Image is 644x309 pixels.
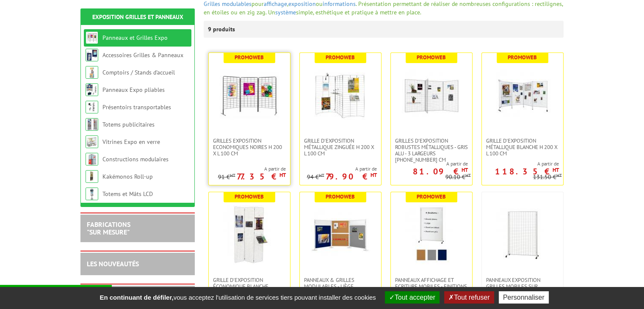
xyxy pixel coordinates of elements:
span: Panneaux Affichage et Ecriture Mobiles - finitions liège punaisable, feutrine gris clair ou bleue... [395,277,468,309]
img: Panneaux et Grilles Expo [86,31,98,44]
a: Panneaux Affichage et Ecriture Mobiles - finitions liège punaisable, feutrine gris clair ou bleue... [391,277,472,309]
b: Promoweb [235,193,264,200]
a: Grille d'exposition métallique Zinguée H 200 x L 100 cm [300,138,381,157]
img: Grille d'exposition économique blanche, fixation murale, paravent ou sur pied [220,205,279,264]
a: FABRICATIONS"Sur Mesure" [87,220,130,236]
a: Comptoirs / Stands d'accueil [102,69,175,76]
img: Kakémonos Roll-up [86,170,98,183]
span: Grille d'exposition métallique blanche H 200 x L 100 cm [486,138,559,157]
img: Grilles d'exposition robustes métalliques - gris alu - 3 largeurs 70-100-120 cm [402,66,461,125]
img: Comptoirs / Stands d'accueil [86,66,98,79]
a: Panneaux et Grilles Expo [102,34,168,41]
sup: HT [370,171,377,179]
img: Totems et Mâts LCD [86,188,98,200]
b: Promoweb [508,54,537,61]
img: Vitrines Expo en verre [86,135,98,148]
p: 91 € [218,174,235,180]
a: Grilles Exposition Economiques Noires H 200 x L 100 cm [209,138,290,157]
button: Personnaliser (fenêtre modale) [499,291,549,303]
span: vous acceptez l'utilisation de services tiers pouvant installer des cookies [95,294,380,301]
span: Grille d'exposition métallique Zinguée H 200 x L 100 cm [304,138,377,157]
a: Présentoirs transportables [102,103,171,111]
span: Grille d'exposition économique blanche, fixation murale, paravent ou sur pied [213,277,286,302]
p: 79.90 € [326,174,377,179]
a: Grille d'exposition métallique blanche H 200 x L 100 cm [482,138,563,157]
img: Grille d'exposition métallique blanche H 200 x L 100 cm [493,66,552,125]
a: Panneaux Exposition Grilles mobiles sur roulettes - gris clair [482,277,563,296]
span: Panneaux Exposition Grilles mobiles sur roulettes - gris clair [486,277,559,296]
span: Grilles Exposition Economiques Noires H 200 x L 100 cm [213,138,286,157]
a: LES NOUVEAUTÉS [87,259,139,268]
img: Panneaux Affichage et Ecriture Mobiles - finitions liège punaisable, feutrine gris clair ou bleue... [402,205,461,264]
sup: HT [230,172,235,178]
span: A partir de [307,166,377,172]
a: Constructions modulaires [102,155,169,163]
span: A partir de [391,160,468,167]
p: 131.50 € [533,174,562,180]
sup: HT [465,172,471,178]
a: Accessoires Grilles & Panneaux [102,51,183,59]
sup: HT [462,166,468,174]
a: Panneaux & Grilles modulables - liège, feutrine grise ou bleue, blanc laqué ou gris alu [300,277,381,302]
a: Vitrines Expo en verre [102,138,160,146]
b: Promoweb [326,193,355,200]
a: Panneaux Expo pliables [102,86,165,94]
p: 77.35 € [237,174,286,179]
a: Grilles d'exposition robustes métalliques - gris alu - 3 largeurs [PHONE_NUMBER] cm [391,138,472,163]
a: Kakémonos Roll-up [102,173,153,180]
a: Exposition Grilles et Panneaux [92,13,183,21]
b: Promoweb [417,193,446,200]
b: Promoweb [326,54,355,61]
p: 9 produits [208,21,240,38]
a: Totems et Mâts LCD [102,190,153,198]
b: Promoweb [235,54,264,61]
img: Grille d'exposition métallique Zinguée H 200 x L 100 cm [311,66,370,125]
span: Grilles d'exposition robustes métalliques - gris alu - 3 largeurs [PHONE_NUMBER] cm [395,138,468,163]
img: Panneaux Exposition Grilles mobiles sur roulettes - gris clair [493,205,552,264]
img: Panneaux Expo pliables [86,83,98,96]
span: A partir de [218,166,286,172]
img: Constructions modulaires [86,153,98,166]
p: 118.35 € [495,169,559,174]
a: Grille d'exposition économique blanche, fixation murale, paravent ou sur pied [209,277,290,302]
p: 90.10 € [445,174,471,180]
p: 81.09 € [413,169,468,174]
sup: HT [553,166,559,174]
img: Grilles Exposition Economiques Noires H 200 x L 100 cm [220,66,279,125]
b: Promoweb [417,54,446,61]
a: système [275,8,296,16]
img: Totems publicitaires [86,118,98,131]
img: Accessoires Grilles & Panneaux [86,49,98,61]
span: A partir de [482,160,559,167]
sup: HT [319,172,324,178]
img: Présentoirs transportables [86,101,98,113]
strong: En continuant de défiler, [100,294,173,301]
sup: HT [279,171,286,179]
span: Panneaux & Grilles modulables - liège, feutrine grise ou bleue, blanc laqué ou gris alu [304,277,377,302]
button: Tout accepter [385,291,439,303]
p: 94 € [307,174,324,180]
sup: HT [556,172,562,178]
img: Panneaux & Grilles modulables - liège, feutrine grise ou bleue, blanc laqué ou gris alu [311,205,370,264]
a: Totems publicitaires [102,121,155,128]
button: Tout refuser [444,291,494,303]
